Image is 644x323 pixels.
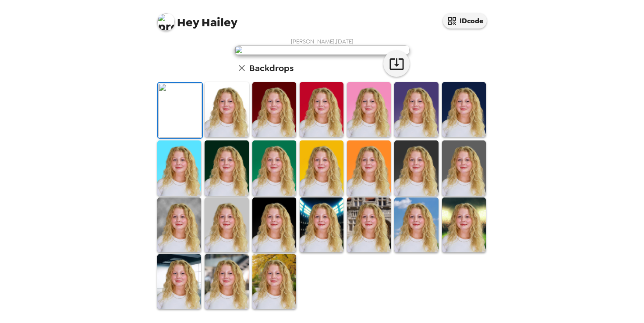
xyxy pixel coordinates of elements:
[157,9,237,29] span: Hailey
[443,13,487,29] button: IDcode
[158,83,202,138] img: Original
[177,14,199,30] span: Hey
[249,61,294,75] h6: Backdrops
[157,13,175,31] img: profile pic
[291,38,354,45] span: [PERSON_NAME] , [DATE]
[234,45,410,55] img: user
